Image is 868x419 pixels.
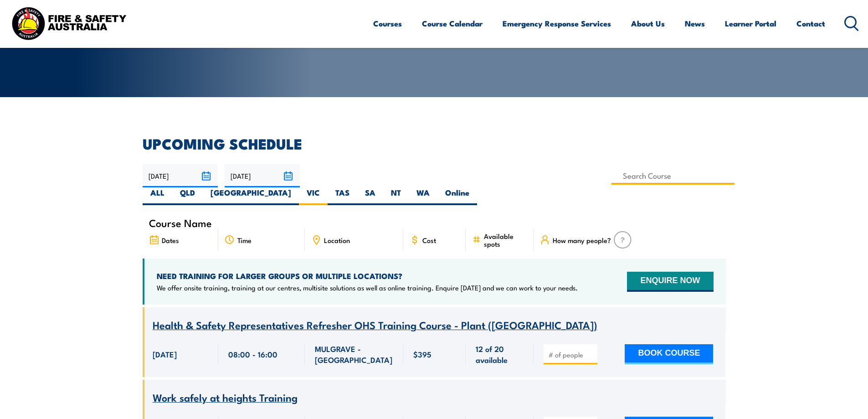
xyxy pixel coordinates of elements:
a: Contact [796,11,825,36]
a: Learner Portal [725,11,776,36]
label: WA [409,187,437,205]
span: 12 of 20 available [476,343,524,365]
label: NT [383,187,409,205]
a: News [685,11,705,36]
a: About Us [631,11,665,36]
span: Available spots [484,232,527,248]
h2: UPCOMING SCHEDULE [143,137,726,150]
span: $395 [413,349,431,359]
span: MULGRAVE - [GEOGRAPHIC_DATA] [315,343,393,365]
label: QLD [172,187,203,205]
button: ENQUIRE NOW [627,272,713,292]
a: Courses [373,11,402,36]
span: Health & Safety Representatives Refresher OHS Training Course - Plant ([GEOGRAPHIC_DATA]) [153,317,597,332]
span: Dates [162,236,179,244]
a: Emergency Response Services [503,11,611,36]
span: Cost [422,236,436,244]
input: To date [225,164,300,187]
button: BOOK COURSE [625,344,713,364]
a: Work safely at heights Training [153,392,298,403]
a: Health & Safety Representatives Refresher OHS Training Course - Plant ([GEOGRAPHIC_DATA]) [153,320,597,331]
label: ALL [143,187,172,205]
span: Time [237,236,252,244]
span: How many people? [553,236,611,244]
label: TAS [328,187,357,205]
label: SA [357,187,383,205]
span: Work safely at heights Training [153,389,298,405]
p: We offer onsite training, training at our centres, multisite solutions as well as online training... [157,283,578,292]
a: Course Calendar [422,11,483,36]
label: Online [437,187,477,205]
input: # of people [549,350,594,359]
span: Course Name [149,219,212,227]
span: 08:00 - 16:00 [228,349,277,359]
h4: NEED TRAINING FOR LARGER GROUPS OR MULTIPLE LOCATIONS? [157,271,578,281]
input: From date [143,164,218,187]
span: [DATE] [153,349,177,359]
label: VIC [299,187,328,205]
label: [GEOGRAPHIC_DATA] [203,187,299,205]
span: Location [324,236,350,244]
input: Search Course [611,167,735,185]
